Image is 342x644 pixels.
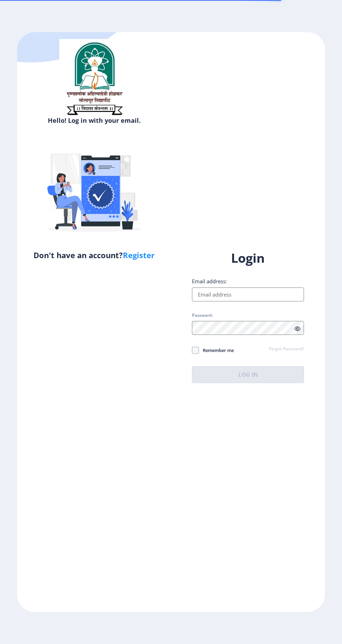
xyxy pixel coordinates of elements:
img: Verified-rafiki.svg [33,127,155,249]
input: Email address [192,287,304,301]
h5: Don't have an account? [22,249,166,261]
label: Email address: [192,278,227,285]
label: Password: [192,313,213,318]
h1: Login [192,250,304,267]
button: Log In [192,366,304,383]
a: Register [123,250,155,260]
img: sulogo.png [59,39,129,118]
a: Forgot Password? [269,346,304,352]
span: Remember me [199,346,234,354]
h6: Hello! Log in with your email. [22,116,166,125]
